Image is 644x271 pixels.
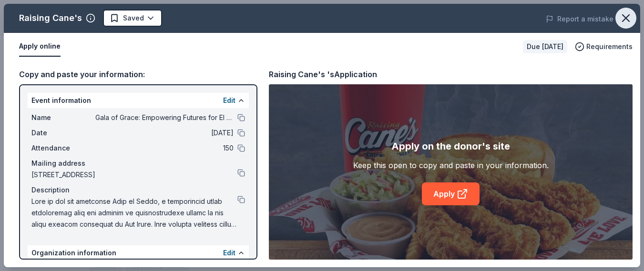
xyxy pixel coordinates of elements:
div: Due [DATE] [523,40,567,53]
span: Date [31,127,95,139]
span: Name [31,112,95,123]
div: Event information [28,93,249,108]
button: Edit [223,247,235,259]
button: Edit [223,95,235,106]
span: Attendance [31,142,95,154]
button: Report a mistake [546,13,613,25]
button: Requirements [575,41,633,52]
a: Apply [422,182,480,205]
span: Gala of Grace: Empowering Futures for El Porvenir [95,112,234,123]
div: Raising Cane's [19,10,82,26]
span: 150 [95,142,234,154]
div: Description [31,184,245,196]
div: Raising Cane's 's Application [269,68,377,80]
span: [STREET_ADDRESS] [31,169,237,181]
div: Copy and paste your information: [19,68,257,80]
button: Apply online [19,37,61,57]
span: Requirements [586,41,633,52]
span: Saved [123,12,144,24]
button: Saved [103,10,162,27]
div: Apply on the donor's site [391,139,510,154]
div: Keep this open to copy and paste in your information. [353,160,549,171]
div: Organization information [28,245,249,261]
div: Mailing address [31,158,245,169]
span: [DATE] [95,127,234,139]
span: Lore ip dol sit ametconse Adip el Seddo, e temporincid utlab etdoloremag aliq eni adminim ve quis... [31,196,237,230]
